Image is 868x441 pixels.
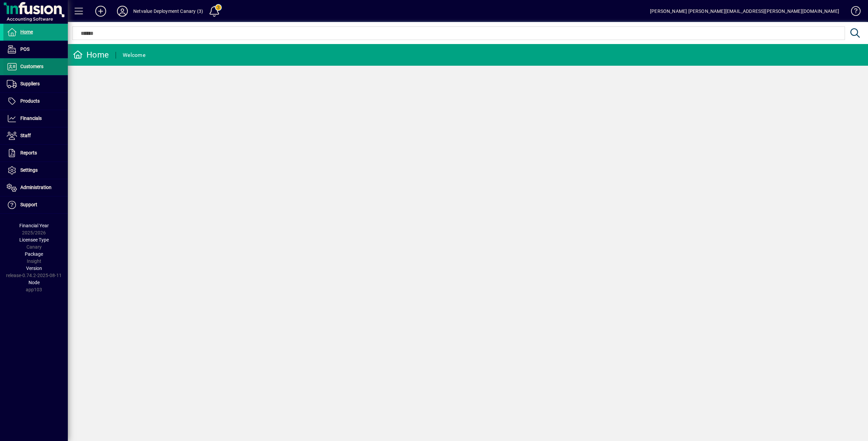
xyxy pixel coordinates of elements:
[20,115,42,121] span: Financials
[846,1,860,23] a: Knowledge Base
[133,6,203,17] div: Netvalue Deployment Canary (3)
[73,49,109,60] div: Home
[20,167,38,173] span: Settings
[3,196,68,213] a: Support
[3,145,68,162] a: Reports
[3,110,68,127] a: Financials
[20,202,37,207] span: Support
[20,133,31,138] span: Staff
[20,150,37,155] span: Reports
[20,98,40,104] span: Products
[28,280,40,285] span: Node
[3,162,68,179] a: Settings
[650,6,839,17] div: [PERSON_NAME] [PERSON_NAME][EMAIL_ADDRESS][PERSON_NAME][DOMAIN_NAME]
[19,237,49,243] span: Licensee Type
[25,251,43,257] span: Package
[3,93,68,110] a: Products
[20,81,40,86] span: Suppliers
[3,179,68,196] a: Administration
[123,50,145,61] div: Welcome
[3,127,68,144] a: Staff
[20,29,33,35] span: Home
[20,46,29,52] span: POS
[112,5,133,17] button: Profile
[19,223,49,228] span: Financial Year
[3,76,68,92] a: Suppliers
[20,185,52,190] span: Administration
[3,58,68,75] a: Customers
[20,64,43,69] span: Customers
[3,41,68,58] a: POS
[90,5,112,17] button: Add
[26,266,42,271] span: Version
